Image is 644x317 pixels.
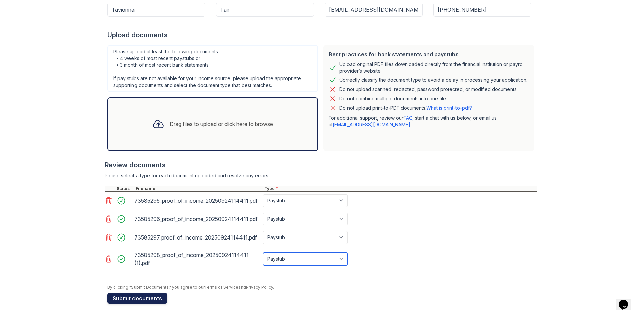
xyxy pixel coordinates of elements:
a: FAQ [404,115,412,121]
div: Please select a type for each document uploaded and resolve any errors. [105,172,537,179]
div: 73585295_proof_of_income_20250924114411.pdf [134,195,260,206]
p: Do not upload print-to-PDF documents. [339,105,472,111]
div: Filename [134,186,263,191]
div: 73585297_proof_of_income_20250924114411.pdf [134,232,260,243]
p: For additional support, review our , start a chat with us below, or email us at [329,115,529,128]
a: What is print-to-pdf? [426,105,472,111]
div: Best practices for bank statements and paystubs [329,50,529,58]
div: By clicking "Submit Documents," you agree to our and [107,285,537,290]
div: Type [263,186,537,191]
a: Terms of Service [204,285,238,290]
div: 73585296_proof_of_income_20250924114411.pdf [134,214,260,224]
div: Status [115,186,134,191]
div: Upload original PDF files downloaded directly from the financial institution or payroll provider’... [339,61,529,74]
div: Please upload at least the following documents: • 4 weeks of most recent paystubs or • 3 month of... [107,45,318,92]
div: Drag files to upload or click here to browse [170,120,273,128]
div: Review documents [105,160,537,170]
iframe: chat widget [616,290,637,310]
div: Do not upload scanned, redacted, password protected, or modified documents. [339,85,518,93]
div: 73585298_proof_of_income_20250924114411 (1).pdf [134,250,260,268]
div: Correctly classify the document type to avoid a delay in processing your application. [339,76,527,84]
a: [EMAIL_ADDRESS][DOMAIN_NAME] [333,122,410,127]
a: Privacy Policy. [246,285,274,290]
div: Do not combine multiple documents into one file. [339,95,447,103]
button: Submit documents [107,293,167,304]
div: Upload documents [107,30,537,40]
